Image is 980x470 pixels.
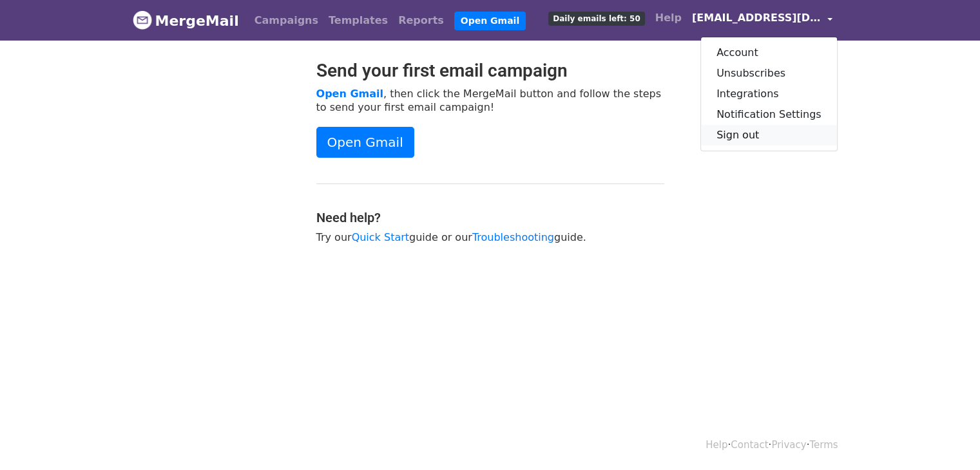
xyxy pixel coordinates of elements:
a: Templates [323,8,393,33]
span: [EMAIL_ADDRESS][DOMAIN_NAME] [692,10,821,26]
a: Integrations [701,84,837,104]
span: Daily emails left: 50 [548,12,644,26]
a: Open Gmail [454,12,526,30]
a: Notification Settings [701,104,837,125]
a: Contact [731,439,768,451]
a: Account [701,42,837,63]
a: Unsubscribes [701,63,837,84]
img: MergeMail logo [133,10,152,30]
a: Troubleshooting [472,231,554,243]
div: [EMAIL_ADDRESS][DOMAIN_NAME] [700,37,838,151]
a: Help [650,5,687,31]
a: Daily emails left: 50 [543,5,649,31]
a: [EMAIL_ADDRESS][DOMAIN_NAME] [687,5,838,35]
a: Sign out [701,125,837,146]
a: Terms [809,439,838,451]
a: Open Gmail [316,88,383,100]
a: Reports [393,8,449,33]
a: Privacy [771,439,806,451]
a: Help [706,439,727,451]
a: Quick Start [352,231,409,243]
p: , then click the MergeMail button and follow the steps to send your first email campaign! [316,87,664,114]
a: MergeMail [133,7,239,34]
a: Open Gmail [316,127,414,158]
h2: Send your first email campaign [316,60,664,82]
h4: Need help? [316,210,664,225]
p: Try our guide or our guide. [316,230,664,244]
a: Campaigns [249,8,323,33]
iframe: Chat Widget [916,408,980,470]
